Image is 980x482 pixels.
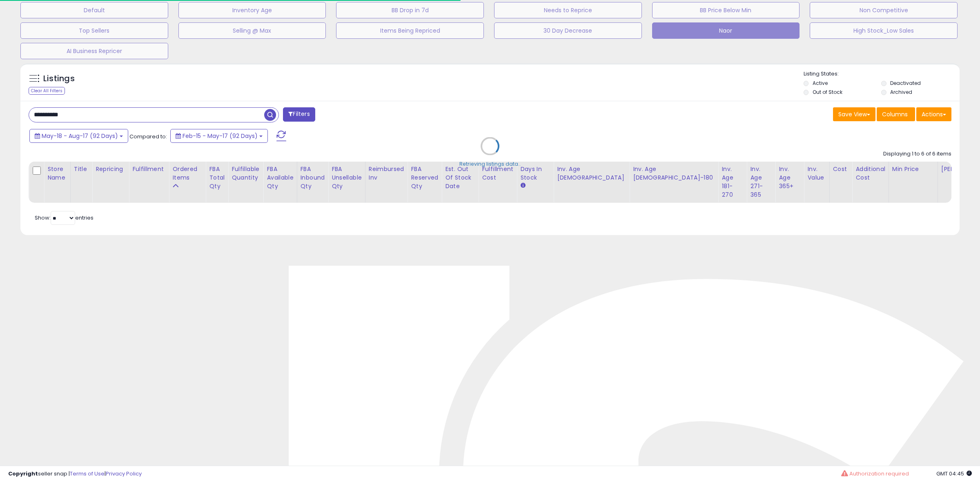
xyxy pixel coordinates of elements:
button: Needs to Reprice [494,2,642,18]
button: Inventory Age [178,2,326,18]
button: 30 Day Decrease [494,22,642,39]
button: AI Business Repricer [20,43,168,59]
button: BB Drop in 7d [336,2,484,18]
button: Items Being Repriced [336,22,484,39]
button: Non Competitive [810,2,958,18]
button: Default [20,2,168,18]
button: High Stock_Low Sales [810,22,958,39]
div: Retrieving listings data.. [459,160,521,168]
button: Naor [652,22,800,39]
button: Top Sellers [20,22,168,39]
button: BB Price Below Min [652,2,800,18]
button: Selling @ Max [178,22,326,39]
